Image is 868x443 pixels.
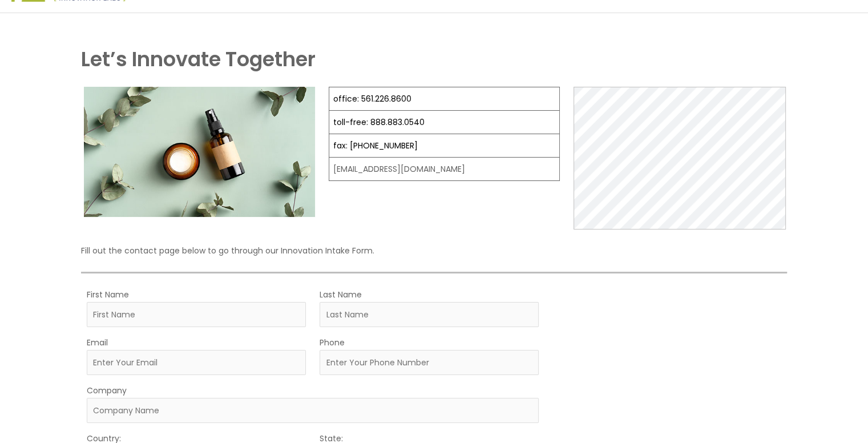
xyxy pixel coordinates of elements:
[87,335,108,350] label: Email
[320,350,539,375] input: Enter Your Phone Number
[320,287,362,302] label: Last Name
[87,302,306,327] input: First Name
[333,140,418,151] a: fax: [PHONE_NUMBER]
[320,302,539,327] input: Last Name
[329,158,559,181] td: [EMAIL_ADDRESS][DOMAIN_NAME]
[333,116,425,128] a: toll-free: 888.883.0540
[87,287,129,302] label: First Name
[87,398,539,423] input: Company Name
[87,383,127,398] label: Company
[333,93,411,104] a: office: 561.226.8600
[81,45,316,73] strong: Let’s Innovate Together
[84,87,315,217] img: Contact page image for private label skincare manufacturer Cosmetic solutions shows a skin care b...
[320,335,345,350] label: Phone
[87,350,306,375] input: Enter Your Email
[81,243,787,258] p: Fill out the contact page below to go through our Innovation Intake Form.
